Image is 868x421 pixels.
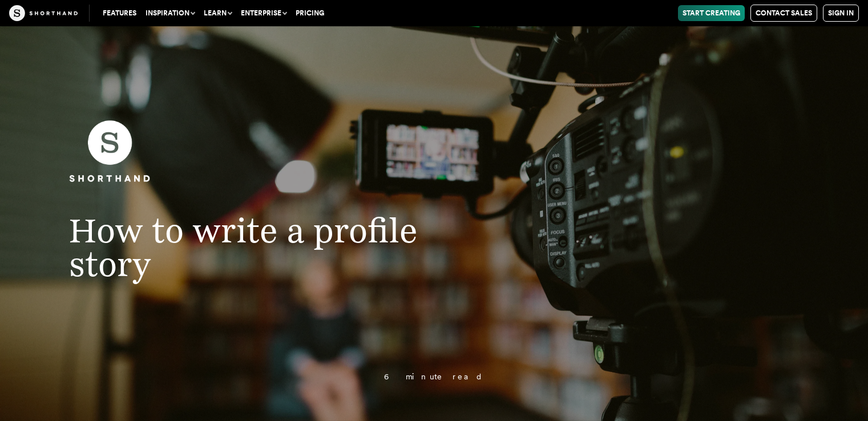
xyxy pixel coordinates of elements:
[111,373,757,381] p: 6 minute read
[236,5,291,21] button: Enterprise
[678,5,745,21] a: Start Creating
[46,213,499,282] h1: How to write a profile story
[750,5,817,22] a: Contact Sales
[9,5,78,21] img: The Craft
[291,5,329,21] a: Pricing
[141,5,199,21] button: Inspiration
[98,5,141,21] a: Features
[199,5,236,21] button: Learn
[823,5,859,22] a: Sign in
